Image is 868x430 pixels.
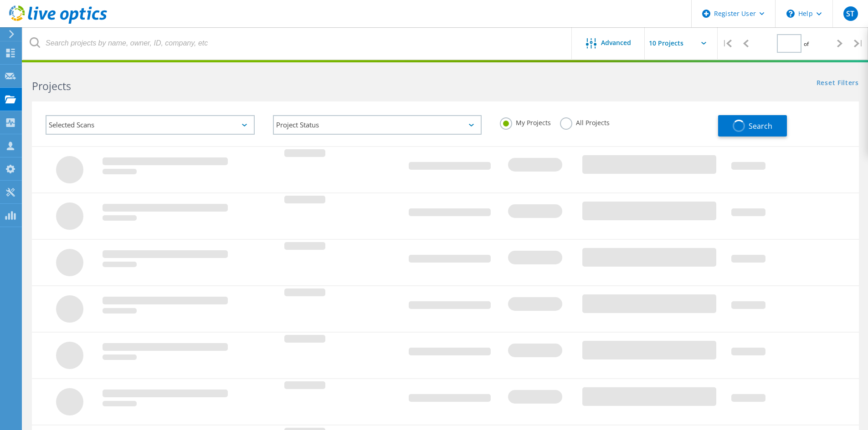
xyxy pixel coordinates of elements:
[786,10,795,18] svg: \n
[849,27,868,60] div: |
[500,117,551,126] label: My Projects
[9,19,107,25] a: Live Optics Dashboard
[846,10,854,17] span: ST
[46,115,255,135] div: Selected Scans
[32,79,71,93] b: Projects
[23,27,572,59] input: Search projects by name, owner, ID, company, etc
[718,115,787,137] button: Search
[718,27,736,60] div: |
[601,40,631,46] span: Advanced
[749,121,772,131] span: Search
[804,40,809,48] span: of
[273,115,482,135] div: Project Status
[560,117,610,126] label: All Projects
[817,80,859,87] a: Reset Filters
